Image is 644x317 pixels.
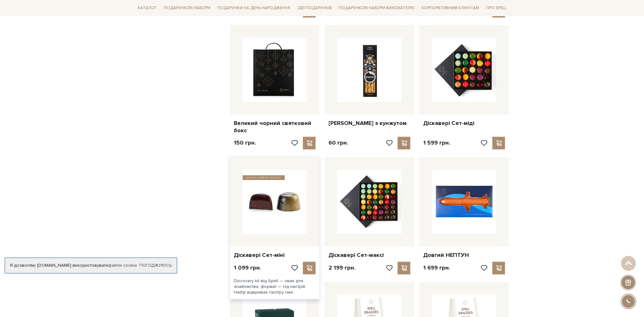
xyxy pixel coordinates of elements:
[423,252,505,259] a: Довгий НЕПТУН
[108,263,137,268] a: файли cookie
[135,3,159,13] a: Каталог
[328,252,410,259] a: Діскавері Сет-максі
[423,139,450,146] p: 1 599 грн.
[243,170,307,234] img: Діскавері Сет-міні
[234,120,316,134] a: Великий чорний святковий бокс
[234,264,261,271] p: 1 099 грн.
[483,3,509,13] a: Про Spell
[295,3,334,13] a: Ідеї подарунків
[337,38,401,102] img: Грісіні з кунжутом
[328,120,410,127] a: [PERSON_NAME] з кунжутом
[5,263,177,268] div: Я дозволяю [DOMAIN_NAME] використовувати
[419,3,481,13] a: Корпоративним клієнтам
[230,274,320,299] div: Discovery kit від Spell — смак для знайомства, формат — під настрій. Набір відкриває палітру сма..
[328,264,355,271] p: 2 199 грн.
[139,263,172,268] a: Погоджуюсь
[423,264,450,271] p: 1 699 грн.
[336,3,417,13] a: Подарункові набори вихователю
[423,120,505,127] a: Діскавері Сет-міді
[161,3,213,13] a: Подарункові набори
[328,139,348,146] p: 60 грн.
[243,38,307,102] img: Великий чорний святковий бокс
[234,139,256,146] p: 150 грн.
[234,252,316,259] a: Діскавері Сет-міні
[215,3,293,13] a: Подарунки на День народження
